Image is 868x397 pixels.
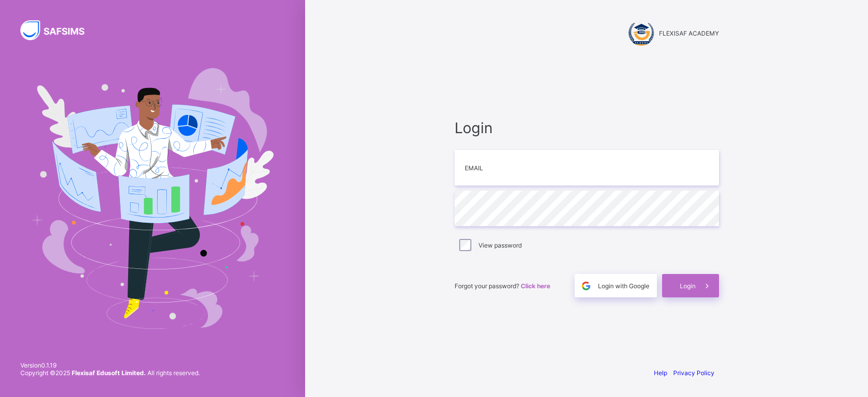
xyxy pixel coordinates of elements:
[72,369,146,377] strong: Flexisaf Edusoft Limited.
[455,282,550,290] span: Forgot your password?
[673,369,714,377] a: Privacy Policy
[20,361,200,369] span: Version 0.1.19
[455,119,719,137] span: Login
[20,369,200,377] span: Copyright © 2025 All rights reserved.
[659,29,719,37] span: FLEXISAF ACADEMY
[680,282,696,290] span: Login
[580,280,592,292] img: google.396cfc9801f0270233282035f929180a.svg
[32,68,274,328] img: Hero Image
[521,282,550,290] a: Click here
[478,241,522,249] label: View password
[20,20,97,40] img: SAFSIMS Logo
[654,369,667,377] a: Help
[598,282,649,290] span: Login with Google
